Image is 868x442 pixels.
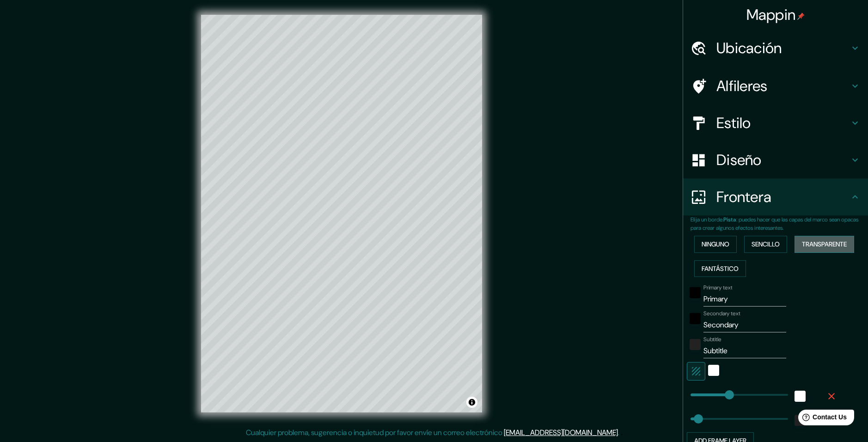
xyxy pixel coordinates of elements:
[786,406,858,432] iframe: Help widget launcher
[795,391,806,402] button: white
[746,6,805,24] h4: Mappin
[690,287,701,298] button: black
[703,310,740,318] label: Secondary text
[246,427,619,438] p: Cualquier problema, sugerencia o inquietud por favor envíe un correo electrónico .
[716,114,850,132] h4: Estilo
[683,104,868,141] div: Estilo
[691,215,868,232] p: Elija un borde. : puedes hacer que las capas del marco sean opacas para crear algunos efectos int...
[716,188,850,206] h4: Frontera
[797,12,805,20] img: pin-icon.png
[694,236,737,253] button: Ninguno
[683,68,868,104] div: Alfileres
[694,260,746,277] button: Fantástico
[683,30,868,67] div: Ubicación
[716,77,850,95] h4: Alfileres
[795,236,854,253] button: Transparente
[744,236,787,253] button: Sencillo
[466,397,477,408] button: Toggle attribution
[621,427,623,438] div: .
[690,313,701,324] button: black
[723,216,736,223] b: Pista
[703,284,732,292] label: Primary text
[716,39,850,57] h4: Ubicación
[716,151,850,169] h4: Diseño
[683,178,868,215] div: Frontera
[619,427,621,438] div: .
[683,141,868,178] div: Diseño
[703,336,721,344] label: Subtitle
[504,428,618,437] a: [EMAIL_ADDRESS][DOMAIN_NAME]
[708,365,719,376] button: white
[690,339,701,350] button: color-222222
